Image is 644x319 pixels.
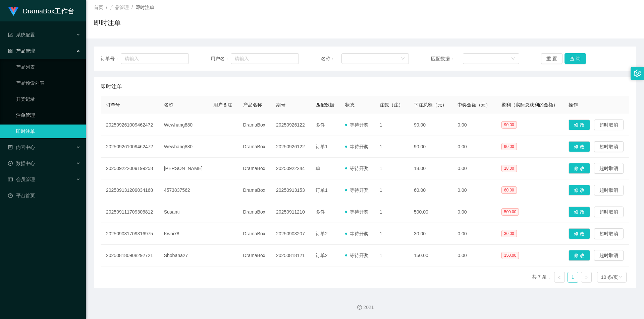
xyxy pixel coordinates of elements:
td: 20250922244 [271,158,310,179]
li: 1 [568,272,578,283]
span: 用户备注 [213,102,232,107]
button: 超时取消 [594,185,624,195]
td: 4573837562 [159,179,208,201]
div: 2021 [91,304,639,311]
td: 202509261009462472 [101,136,159,158]
span: 盈利（实际总获利的金额） [501,102,558,107]
button: 修 改 [569,207,590,217]
td: 202509031709316975 [101,223,159,245]
td: [PERSON_NAME] [159,158,208,179]
span: 产品名称 [243,102,262,107]
td: 202509261009462472 [101,114,159,136]
span: 操作 [569,102,578,107]
span: 产品管理 [110,5,129,10]
span: 等待开奖 [345,209,369,215]
button: 修 改 [569,119,590,130]
td: 20250818121 [271,245,310,266]
i: 图标: down [619,275,623,280]
td: Shobana27 [159,245,208,266]
td: 150.00 [409,245,452,266]
a: DramaBox工作台 [8,8,74,13]
a: 开奖记录 [16,92,80,106]
span: 等待开奖 [345,166,369,171]
a: 即时注单 [16,125,80,138]
h1: DramaBox工作台 [23,0,74,22]
td: 202508180908292721 [101,245,159,266]
button: 超时取消 [594,141,624,152]
td: 202509131209034168 [101,179,159,201]
span: 订单号 [106,102,120,107]
span: 即时注单 [136,5,154,10]
i: 图标: right [584,275,588,280]
i: 图标: profile [8,145,13,150]
span: 多件 [316,122,325,128]
td: DramaBox [238,223,271,245]
span: 会员管理 [8,177,35,182]
span: 18.00 [501,165,517,172]
td: 18.00 [409,158,452,179]
i: 图标: left [557,275,561,280]
a: 图标: dashboard平台首页 [8,189,80,202]
span: 90.00 [501,121,517,129]
i: 图标: form [8,32,13,37]
a: 产品列表 [16,60,80,74]
h1: 即时注单 [94,18,121,28]
button: 重 置 [541,53,562,64]
i: 图标: down [511,57,515,61]
span: 订单2 [316,253,328,258]
i: 图标: setting [634,70,641,77]
td: 0.00 [452,223,496,245]
span: 订单1 [316,187,328,193]
td: 1 [374,136,409,158]
td: 0.00 [452,114,496,136]
td: DramaBox [238,179,271,201]
span: / [106,5,107,10]
button: 修 改 [569,228,590,239]
td: 500.00 [409,201,452,223]
td: DramaBox [238,245,271,266]
td: 0.00 [452,179,496,201]
td: 20250913153 [271,179,310,201]
td: DramaBox [238,136,271,158]
i: 图标: copyright [357,305,362,310]
td: Kwai78 [159,223,208,245]
td: 20250926122 [271,136,310,158]
span: 订单2 [316,231,328,236]
td: Susanti [159,201,208,223]
span: 产品管理 [8,48,35,54]
span: 名称： [321,55,341,62]
i: 图标: check-circle-o [8,161,13,166]
button: 超时取消 [594,119,624,130]
span: 等待开奖 [345,122,369,128]
td: 1 [374,114,409,136]
a: 1 [568,272,578,282]
span: 下注总额（元） [414,102,447,107]
span: 名称 [164,102,173,107]
a: 产品预设列表 [16,76,80,90]
span: 等待开奖 [345,253,369,258]
td: 0.00 [452,201,496,223]
i: 图标: down [401,57,405,61]
span: 单 [316,166,320,171]
button: 修 改 [569,250,590,261]
input: 请输入 [231,53,299,64]
li: 共 7 条， [532,272,551,283]
span: 即时注单 [101,83,122,91]
span: 订单号： [101,55,121,62]
span: 内容中心 [8,145,35,150]
span: 匹配数据 [316,102,334,107]
i: 图标: appstore-o [8,49,13,53]
td: Wewhang880 [159,136,208,158]
td: 60.00 [409,179,452,201]
button: 超时取消 [594,207,624,217]
span: 多件 [316,209,325,215]
span: 等待开奖 [345,144,369,149]
td: 20250903207 [271,223,310,245]
span: 等待开奖 [345,231,369,236]
span: 用户名： [211,55,231,62]
span: 匹配数据： [431,55,463,62]
td: DramaBox [238,158,271,179]
button: 超时取消 [594,250,624,261]
td: 202509111709306812 [101,201,159,223]
td: 1 [374,158,409,179]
